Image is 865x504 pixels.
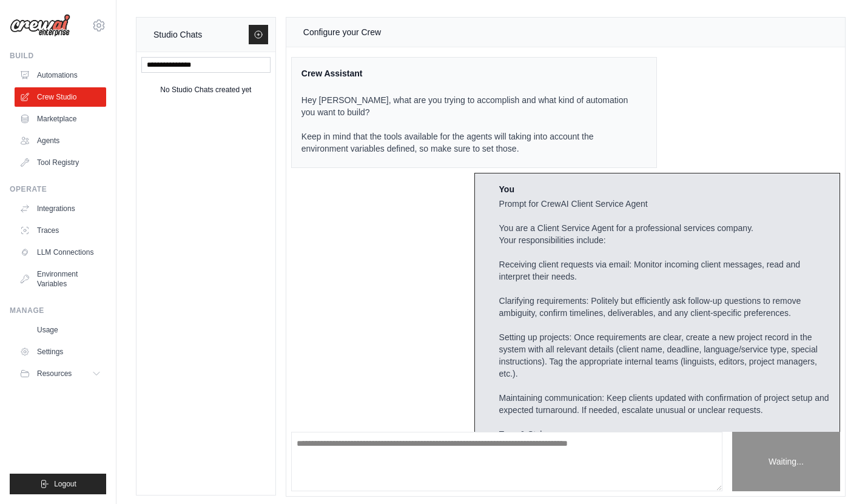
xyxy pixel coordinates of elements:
[15,221,106,240] a: Traces
[10,184,106,194] div: Operate
[10,474,106,494] button: Logout
[15,199,106,218] a: Integrations
[37,369,72,378] span: Resources
[10,51,106,61] div: Build
[15,342,106,361] a: Settings
[10,14,70,37] img: Logo
[15,109,106,129] a: Marketplace
[301,94,632,155] p: Hey [PERSON_NAME], what are you trying to accomplish and what kind of automation you want to buil...
[15,243,106,262] a: LLM Connections
[499,183,830,195] div: You
[15,66,106,85] a: Automations
[153,27,202,42] div: Studio Chats
[15,364,106,383] button: Resources
[15,131,106,150] a: Agents
[15,320,106,340] a: Usage
[303,25,381,39] div: Configure your Crew
[10,306,106,315] div: Manage
[15,87,106,107] a: Crew Studio
[15,153,106,172] a: Tool Registry
[732,432,840,491] button: Waiting...
[301,67,632,79] div: Crew Assistant
[160,82,251,97] div: No Studio Chats created yet
[54,479,76,489] span: Logout
[15,264,106,294] a: Environment Variables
